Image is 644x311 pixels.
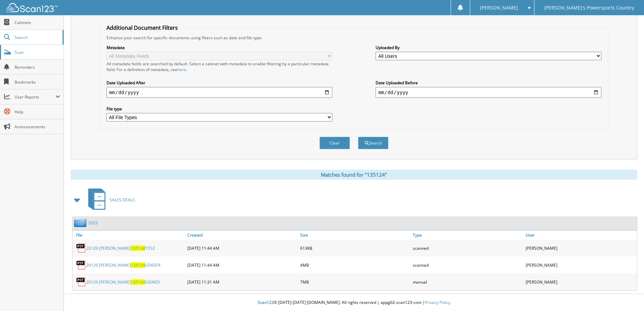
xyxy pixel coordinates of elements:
[15,109,60,115] span: Help
[86,279,160,285] a: 20129 [PERSON_NAME]135124SIGNED
[74,219,88,227] img: folder2.png
[480,6,518,10] span: [PERSON_NAME]
[186,258,299,272] div: [DATE] 11:44 AM
[7,3,57,12] img: scan123-logo-white.svg
[15,49,60,55] span: Scan
[425,299,450,305] a: Privacy Policy
[76,260,86,270] img: PDF.png
[86,245,155,251] a: 20129 [PERSON_NAME]135124TITLE
[319,137,350,149] button: Clear
[76,277,86,287] img: PDF.png
[299,275,411,289] div: 7MB
[411,258,524,272] div: scanned
[15,94,55,100] span: User Reports
[544,6,634,10] span: [PERSON_NAME]'s Powersports Country
[411,230,524,240] a: Type
[131,279,145,285] span: 135124
[524,275,637,289] div: [PERSON_NAME]
[358,137,388,149] button: Search
[131,245,145,251] span: 135124
[15,79,60,85] span: Bookmarks
[71,170,637,180] div: Matches found for "135124"
[106,45,332,50] label: Metadata
[15,20,60,25] span: Cabinets
[376,87,601,98] input: end
[84,186,135,213] a: SALES DEALS
[524,258,637,272] div: [PERSON_NAME]
[103,35,605,41] div: Enhance your search for specific documents using filters such as date and file type.
[411,275,524,289] div: manual
[186,241,299,255] div: [DATE] 11:44 AM
[411,241,524,255] div: scanned
[73,230,186,240] a: File
[177,67,186,72] a: here
[258,299,274,305] span: Scan123
[376,45,601,50] label: Uploaded By
[186,275,299,289] div: [DATE] 11:31 AM
[106,106,332,112] label: File type
[88,220,98,226] a: 2025
[86,262,160,268] a: 20129 [PERSON_NAME]135124LENDER
[106,80,332,86] label: Date Uploaded After
[524,230,637,240] a: User
[299,230,411,240] a: Size
[76,243,86,253] img: PDF.png
[15,35,59,40] span: Search
[15,124,60,130] span: Announcements
[299,258,411,272] div: 4MB
[106,61,332,72] div: All metadata fields are searched by default. Select a cabinet with metadata to enable filtering b...
[103,24,181,31] legend: Additional Document Filters
[131,262,145,268] span: 135124
[110,197,135,203] span: SALES DEALS
[15,64,60,70] span: Reminders
[106,87,332,98] input: start
[299,241,411,255] div: 613KB
[376,80,601,86] label: Date Uploaded Before
[186,230,299,240] a: Created
[524,241,637,255] div: [PERSON_NAME]
[64,294,644,311] div: © [DATE]-[DATE] [DOMAIN_NAME]. All rights reserved | appg02-scan123-com |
